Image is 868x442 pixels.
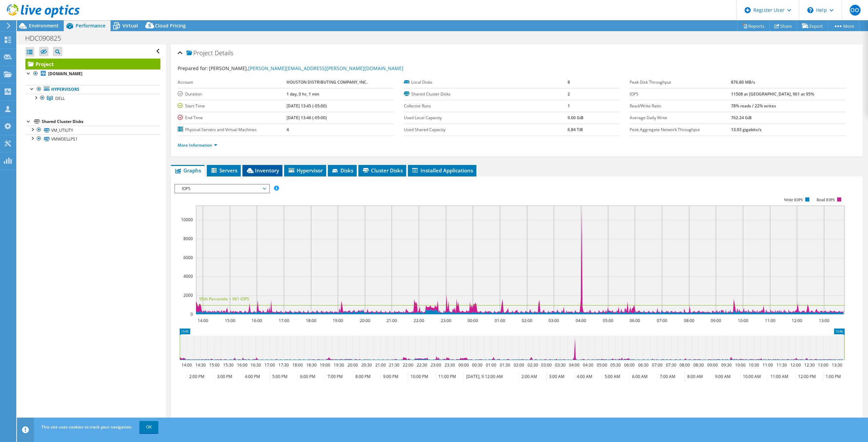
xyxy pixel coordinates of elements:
text: 06:30 [638,362,649,368]
b: 876.80 MB/s [731,79,755,85]
span: Installed Applications [411,167,473,174]
text: 00:00 [458,362,469,368]
text: 00:30 [472,362,482,368]
text: 09:00 [707,362,718,368]
text: 11:30 [776,362,787,368]
h1: HDC090825 [22,35,72,42]
text: 23:00 [441,318,451,323]
label: Read/Write Ratio [630,103,731,109]
text: 21:30 [389,362,399,368]
text: 4000 [183,273,193,279]
text: 16:00 [237,362,248,368]
span: OO [850,5,861,16]
label: Physical Servers and Virtual Machines [178,126,287,133]
text: 18:00 [306,318,316,323]
span: Details [215,49,233,57]
b: 1 [568,103,570,109]
text: 15:30 [223,362,234,368]
text: 22:00 [403,362,413,368]
span: Performance [76,22,105,29]
a: More [828,21,860,31]
b: [DOMAIN_NAME] [48,71,82,77]
span: Project [186,50,213,57]
text: 07:00 [652,362,663,368]
label: Start Time [178,103,287,109]
label: Used Shared Capacity [404,126,568,133]
text: 19:00 [333,318,343,323]
text: 10:00 [738,318,748,323]
text: 02:30 [528,362,538,368]
text: 10000 [181,217,193,223]
label: Collector Runs [404,103,568,109]
text: 21:00 [375,362,386,368]
text: 22:00 [414,318,424,323]
text: 05:00 [597,362,607,368]
b: [DATE] 13:46 (-05:00) [287,115,327,121]
label: Local Disks [404,79,568,86]
text: 95th Percentile = 961 IOPS [199,296,249,302]
a: VM_UTILITY [25,126,160,134]
text: 18:00 [292,362,303,368]
label: Duration [178,91,287,98]
text: 20:30 [361,362,372,368]
svg: \n [807,7,813,13]
text: 0 [191,311,193,317]
label: Shared Cluster Disks [404,91,568,98]
b: 6.84 TiB [568,127,583,132]
text: 06:00 [624,362,635,368]
text: 15:00 [209,362,220,368]
text: 02:00 [522,318,532,323]
text: 12:00 [790,362,801,368]
b: 13.93 gigabits/s [731,127,762,132]
a: Export [797,21,828,31]
text: 14:00 [181,362,192,368]
text: 01:00 [486,362,496,368]
a: VMWDELLPS1 [25,134,160,143]
label: End Time [178,114,287,121]
span: Hypervisor [288,167,323,174]
text: 17:00 [279,318,289,323]
span: Graphs [174,167,201,174]
text: 13:00 [819,318,829,323]
label: Average Daily Write [630,114,731,121]
b: 4 [287,127,289,132]
text: 12:00 [792,318,802,323]
text: 05:00 [603,318,613,323]
h2: Advanced Graph Controls [174,415,255,429]
a: Share [769,21,797,31]
text: 8000 [183,236,193,241]
text: 03:30 [555,362,566,368]
text: 20:00 [348,362,358,368]
b: 78% reads / 22% writes [731,103,776,109]
span: Disks [331,167,353,174]
text: 01:00 [495,318,505,323]
label: Peak Aggregate Network Throughput [630,126,731,133]
span: Inventory [246,167,279,174]
text: Read IOPS [817,197,835,202]
text: 17:30 [278,362,289,368]
div: Shared Cluster Disks [42,118,160,126]
b: 1 day, 0 hr, 1 min [287,91,319,97]
text: 19:00 [320,362,330,368]
text: 03:00 [549,318,559,323]
label: Prepared for: [178,65,208,71]
b: 762.24 GiB [731,115,752,121]
text: 23:30 [445,362,455,368]
a: More Information [178,142,217,148]
text: 11:00 [763,362,773,368]
span: Servers [210,167,237,174]
b: 11508 at [GEOGRAPHIC_DATA], 961 at 95% [731,91,814,97]
a: [PERSON_NAME][EMAIL_ADDRESS][PERSON_NAME][DOMAIN_NAME] [248,65,403,71]
text: 19:30 [334,362,344,368]
text: 07:00 [657,318,667,323]
span: Environment [29,22,59,29]
text: 13:30 [832,362,842,368]
text: 10:30 [749,362,759,368]
text: 01:30 [500,362,510,368]
b: 9.00 GiB [568,115,584,121]
text: 09:30 [721,362,732,368]
label: Account [178,79,287,86]
text: 14:00 [198,318,208,323]
text: Write IOPS [784,197,803,202]
text: 04:00 [576,318,586,323]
